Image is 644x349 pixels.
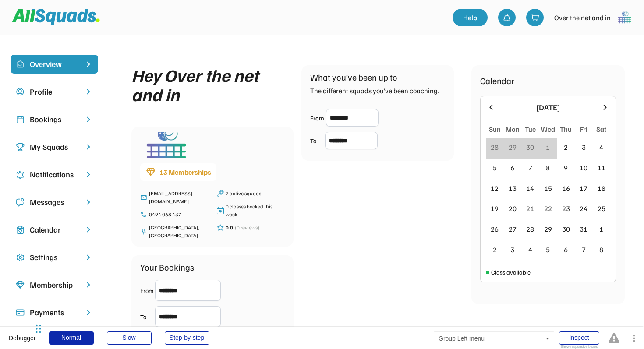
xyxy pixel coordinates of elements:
[544,183,552,194] div: 15
[30,86,79,98] div: Profile
[30,251,79,263] div: Settings
[546,142,550,152] div: 1
[526,183,534,194] div: 14
[598,162,605,173] div: 11
[140,312,153,321] div: To
[580,162,587,173] div: 10
[562,203,570,214] div: 23
[16,115,25,124] img: Icon%20copy%202.svg
[510,244,514,255] div: 3
[564,162,568,173] div: 9
[491,224,499,234] div: 26
[84,143,93,151] img: chevron-right.svg
[434,331,554,345] div: Group Left menu
[544,224,552,234] div: 29
[491,203,499,214] div: 19
[140,261,194,274] div: Your Bookings
[159,167,211,177] div: 13 Memberships
[510,162,514,173] div: 6
[310,71,397,84] div: What you’ve been up to
[562,224,570,234] div: 30
[564,142,568,152] div: 2
[509,203,517,214] div: 20
[310,136,323,145] div: To
[596,124,606,134] div: Sat
[140,286,153,295] div: From
[107,331,152,345] div: Slow
[525,124,536,134] div: Tue
[493,244,497,255] div: 2
[491,142,499,152] div: 28
[528,162,532,173] div: 7
[509,224,517,234] div: 27
[526,224,534,234] div: 28
[509,183,517,194] div: 13
[226,224,233,232] div: 0.0
[580,203,587,214] div: 24
[149,190,208,205] div: [EMAIL_ADDRESS][DOMAIN_NAME]
[84,170,93,179] img: chevron-right.svg
[559,345,599,349] div: Show responsive boxes
[16,170,25,179] img: Icon%20copy%204.svg
[49,331,94,345] div: Normal
[84,308,93,317] img: chevron-right.svg
[12,9,100,25] img: Squad%20Logo.svg
[616,9,633,26] img: 1000005499.png
[149,211,208,219] div: 0494 068 437
[559,331,599,345] div: Inspect
[226,203,285,219] div: 0 classes booked this week
[599,244,603,255] div: 8
[509,142,517,152] div: 29
[480,74,514,87] div: Calendar
[580,124,587,134] div: Fri
[30,58,79,70] div: Overview
[599,224,603,234] div: 1
[562,183,570,194] div: 16
[16,60,25,69] img: home-smile.svg
[16,253,25,262] img: Icon%20copy%2016.svg
[16,88,25,96] img: user-circle.svg
[84,198,93,206] img: chevron-right.svg
[544,203,552,214] div: 22
[489,124,501,134] div: Sun
[30,113,79,125] div: Bookings
[501,102,595,113] div: [DATE]
[493,162,497,173] div: 5
[16,226,25,234] img: Icon%20copy%207.svg
[582,244,586,255] div: 7
[30,169,79,180] div: Notifications
[526,142,534,152] div: 30
[310,113,324,123] div: From
[149,224,208,240] div: [GEOGRAPHIC_DATA], [GEOGRAPHIC_DATA]
[84,253,93,261] img: chevron-right.svg
[30,307,79,318] div: Payments
[599,142,603,152] div: 4
[528,244,532,255] div: 4
[30,196,79,208] div: Messages
[84,281,93,289] img: chevron-right.svg
[546,162,550,173] div: 8
[453,9,488,26] a: Help
[310,85,439,96] div: The different squads you’ve been coaching.
[502,13,511,22] img: bell-03%20%281%29.svg
[16,143,25,152] img: Icon%20copy%203.svg
[491,183,499,194] div: 12
[580,224,587,234] div: 31
[491,268,531,277] div: Class available
[16,281,25,289] img: Icon%20copy%208.svg
[84,88,93,96] img: chevron-right.svg
[30,279,79,291] div: Membership
[16,198,25,207] img: Icon%20copy%205.svg
[140,132,193,158] img: 1000005499.png
[84,226,93,234] img: chevron-right.svg
[131,65,284,104] div: Hey Over the net and in
[526,203,534,214] div: 21
[546,244,550,255] div: 5
[30,224,79,236] div: Calendar
[580,183,587,194] div: 17
[564,244,568,255] div: 6
[598,183,605,194] div: 18
[541,124,555,134] div: Wed
[226,190,285,197] div: 2 active squads
[235,224,259,232] div: (0 reviews)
